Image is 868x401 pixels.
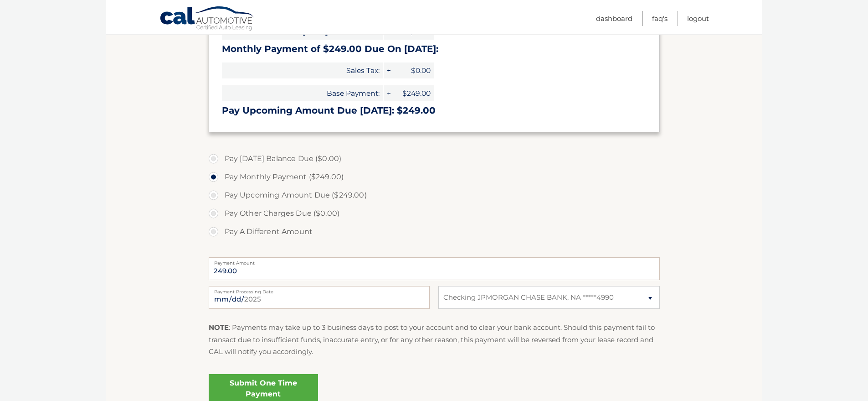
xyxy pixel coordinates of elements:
label: Pay A Different Amount [209,223,660,241]
input: Payment Date [209,286,430,309]
label: Pay Monthly Payment ($249.00) [209,168,660,186]
span: $249.00 [393,85,434,101]
span: + [384,62,393,78]
a: FAQ's [652,11,668,26]
label: Payment Amount [209,257,660,265]
h3: Pay Upcoming Amount Due [DATE]: $249.00 [222,105,647,116]
span: $0.00 [393,62,434,78]
label: Pay Other Charges Due ($0.00) [209,204,660,223]
span: Base Payment: [222,85,383,101]
p: : Payments may take up to 3 business days to post to your account and to clear your bank account.... [209,322,660,358]
label: Pay Upcoming Amount Due ($249.00) [209,186,660,204]
h3: Monthly Payment of $249.00 Due On [DATE]: [222,43,647,55]
input: Payment Amount [209,257,660,280]
label: Pay [DATE] Balance Due ($0.00) [209,150,660,168]
label: Payment Processing Date [209,286,430,293]
span: Sales Tax: [222,62,383,78]
a: Logout [687,11,709,26]
span: + [384,85,393,101]
strong: NOTE [209,323,229,332]
a: Cal Automotive [159,6,255,32]
a: Dashboard [596,11,632,26]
